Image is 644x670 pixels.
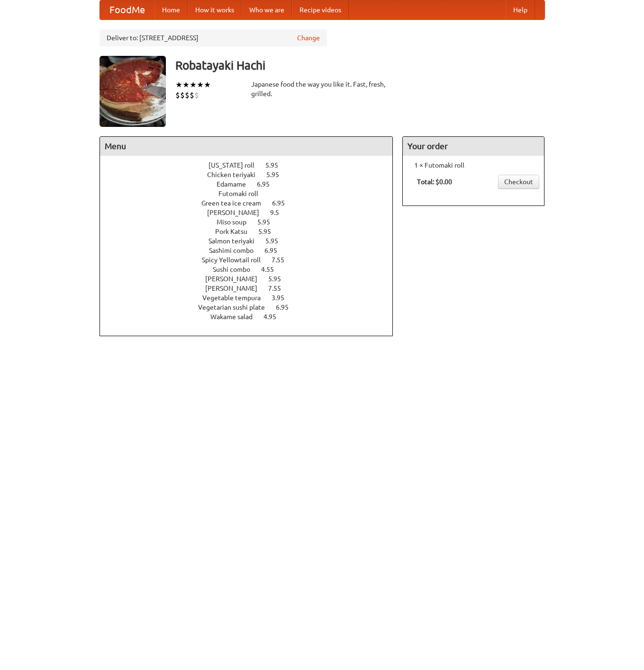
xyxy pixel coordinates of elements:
[209,161,296,169] a: [US_STATE] roll 5.95
[264,247,287,254] span: 6.95
[209,161,264,169] span: [US_STATE] roll
[403,137,544,156] h4: Your order
[272,199,294,207] span: 6.95
[202,294,302,302] a: Vegetable tempura 3.95
[215,228,257,235] span: Pork Katsu
[202,256,302,264] a: Spicy Yellowtail roll 7.55
[194,90,199,100] li: $
[201,199,271,207] span: Green tea ice cream
[202,294,270,302] span: Vegetable tempura
[265,161,288,169] span: 5.95
[276,304,298,311] span: 6.95
[408,161,539,170] li: 1 × Futomaki roll
[201,199,302,207] a: Green tea ice cream 6.95
[261,266,283,273] span: 4.55
[263,313,286,321] span: 4.95
[209,247,295,254] a: Sashimi combo 6.95
[268,285,290,292] span: 7.55
[217,180,287,188] a: Edamame 6.95
[205,285,267,292] span: [PERSON_NAME]
[180,90,185,100] li: $
[209,237,264,245] span: Salmon teriyaki
[272,256,294,264] span: 7.55
[198,304,306,311] a: Vegetarian sushi plate 6.95
[175,90,180,100] li: $
[210,313,262,321] span: Wakame salad
[257,218,280,226] span: 5.95
[265,237,288,245] span: 5.95
[242,0,292,19] a: Who we are
[292,0,349,19] a: Recipe videos
[217,218,288,226] a: Miso soup 5.95
[100,0,154,19] a: FoodMe
[188,0,242,19] a: How it works
[217,180,255,188] span: Edamame
[205,285,299,292] a: [PERSON_NAME] 7.55
[207,209,297,216] a: [PERSON_NAME] 9.5
[190,90,194,100] li: $
[218,190,268,197] span: Futomaki roll
[210,313,294,321] a: Wakame salad 4.95
[100,56,166,127] img: angular.jpg
[185,90,190,100] li: $
[257,180,279,188] span: 6.95
[198,304,274,311] span: Vegetarian sushi plate
[258,228,281,235] span: 5.95
[297,33,320,43] a: Change
[506,0,535,19] a: Help
[270,209,289,216] span: 9.5
[213,266,260,273] span: Sushi combo
[266,171,289,179] span: 5.95
[154,0,188,19] a: Home
[100,137,393,156] h4: Menu
[197,80,204,90] li: ★
[217,218,256,226] span: Miso soup
[213,266,291,273] a: Sushi combo 4.55
[100,29,327,46] div: Deliver to: [STREET_ADDRESS]
[417,178,452,186] b: Total: $0.00
[205,275,267,283] span: [PERSON_NAME]
[205,275,299,283] a: [PERSON_NAME] 5.95
[190,80,197,90] li: ★
[209,237,296,245] a: Salmon teriyaki 5.95
[175,80,182,90] li: ★
[498,175,539,189] a: Checkout
[251,80,393,98] div: Japanese food the way you like it. Fast, fresh, grilled.
[218,190,285,197] a: Futomaki roll
[209,247,263,254] span: Sashimi combo
[207,171,265,179] span: Chicken teriyaki
[202,256,270,264] span: Spicy Yellowtail roll
[268,275,290,283] span: 5.95
[182,80,190,90] li: ★
[175,56,545,75] h3: Robatayaki Hachi
[215,228,289,235] a: Pork Katsu 5.95
[207,209,269,216] span: [PERSON_NAME]
[207,171,297,179] a: Chicken teriyaki 5.95
[204,80,211,90] li: ★
[272,294,294,302] span: 3.95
